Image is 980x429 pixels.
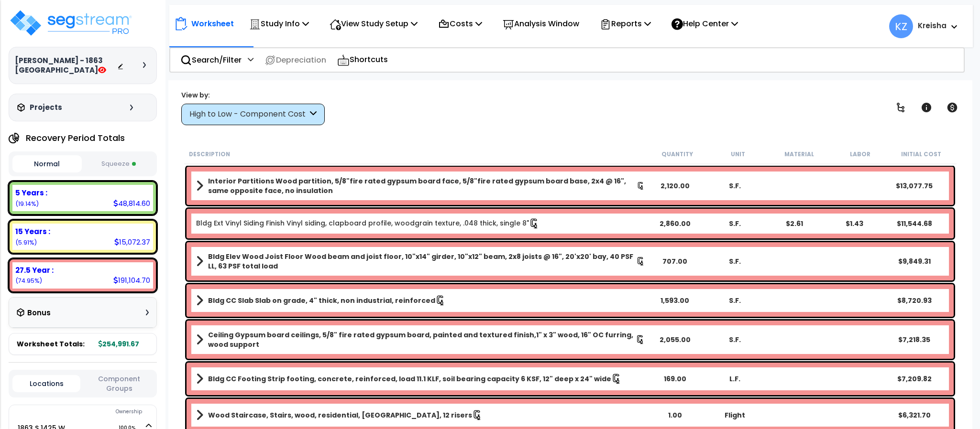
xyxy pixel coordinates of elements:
[330,17,418,30] p: View Study Setup
[15,188,47,198] b: 5 Years :
[196,252,645,271] a: Assembly Title
[208,296,435,305] b: Bldg CC Slab Slab on grade, 4" thick, non industrial, reinforced
[84,156,154,172] button: Squeeze
[337,53,388,67] p: Shortcuts
[645,374,705,384] div: 169.00
[28,406,156,418] div: Ownership
[765,219,825,228] div: $2.61
[661,150,693,158] small: Quantity
[12,155,82,172] button: Normal
[645,181,705,191] div: 2,120.00
[901,150,941,158] small: Initial Cost
[196,294,645,307] a: Assembly Title
[15,226,50,236] b: 15 Years :
[113,198,150,208] div: 48,814.60
[884,410,944,420] div: $6,321.70
[332,48,393,72] div: Shortcuts
[884,257,944,266] div: $9,849.31
[645,257,705,266] div: 707.00
[259,49,331,71] div: Depreciation
[208,330,636,349] b: Ceiling Gypsum board ceilings, 5/8" fire rated gypsum board, painted and textured finish,1" x 3" ...
[189,150,230,158] small: Description
[784,150,814,158] small: Material
[889,14,913,38] span: KZ
[705,374,765,384] div: L.F.
[208,252,636,271] b: Bldg Elev Wood Joist Floor Wood beam and joist floor, 10"x14" girder, 10"x12" beam, 2x8 joists @ ...
[208,410,472,420] b: Wood Staircase, Stairs, wood, residential, [GEOGRAPHIC_DATA], 12 risers
[113,275,150,285] div: 191,104.70
[249,17,309,30] p: Study Info
[884,181,944,191] div: $13,077.75
[672,17,738,30] p: Help Center
[705,410,765,420] div: Flight
[27,309,51,317] h3: Bonus
[180,54,242,66] p: Search/Filter
[918,21,947,31] b: Kreisha
[705,219,765,228] div: S.F.
[12,375,80,392] button: Locations
[884,296,944,305] div: $8,720.93
[208,176,637,195] b: Interior Partitions Wood partition, 5/8"fire rated gypsum board face, 5/8"fire rated gypsum board...
[191,17,234,30] p: Worksheet
[600,17,651,30] p: Reports
[645,296,705,305] div: 1,593.00
[645,335,705,344] div: 2,055.00
[850,150,870,158] small: Labor
[705,257,765,266] div: S.F.
[264,54,326,66] p: Depreciation
[438,17,482,30] p: Costs
[705,181,765,191] div: S.F.
[15,238,37,247] small: 5.910926423596504%
[208,374,611,384] b: Bldg CC Footing Strip footing, concrete, reinforced, load 11.1 KLF, soil bearing capacity 6 KSF, ...
[705,335,765,344] div: S.F.
[114,237,150,247] div: 15,072.37
[15,56,117,75] h3: [PERSON_NAME] - 1863 [GEOGRAPHIC_DATA]
[26,133,125,143] h4: Recovery Period Totals
[196,330,645,349] a: Assembly Title
[15,277,42,285] small: 74.9454678264588%
[85,374,153,394] button: Component Groups
[181,90,325,100] div: View by:
[884,219,944,228] div: $11,544.68
[196,408,645,422] a: Assembly Title
[196,218,540,229] a: Individual Item
[825,219,884,228] div: $1.43
[15,265,54,275] b: 27.5 Year :
[9,9,133,37] img: logo_pro_r.png
[645,410,705,420] div: 1.00
[196,176,645,195] a: Assembly Title
[99,339,139,349] b: 254,991.67
[884,374,944,384] div: $7,209.82
[17,339,85,349] span: Worksheet Totals:
[645,219,705,228] div: 2,860.00
[503,17,579,30] p: Analysis Window
[189,109,308,120] div: High to Low - Component Cost
[705,296,765,305] div: S.F.
[731,150,745,158] small: Unit
[196,372,645,386] a: Assembly Title
[884,335,944,344] div: $7,218.35
[30,103,62,112] h3: Projects
[15,200,39,208] small: 19.143605749944694%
